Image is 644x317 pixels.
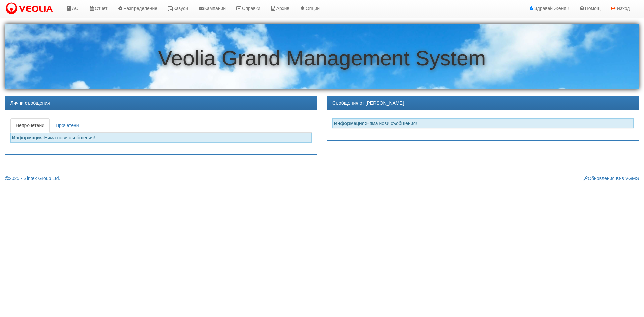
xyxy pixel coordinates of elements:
a: Прочетени [50,118,85,133]
div: Няма нови съобщения! [10,133,312,143]
div: Съобщения от [PERSON_NAME] [327,96,639,110]
strong: Информация: [334,121,366,126]
img: VeoliaLogo.png [5,2,56,16]
strong: Информация: [12,135,44,140]
div: Няма нови съобщения! [332,118,634,128]
h1: Veolia Grand Management System [5,47,639,70]
a: Обновления във VGMS [583,176,639,181]
a: Непрочетени [10,118,50,133]
a: 2025 - Sintex Group Ltd. [5,176,60,181]
div: Лични съобщения [5,96,317,110]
